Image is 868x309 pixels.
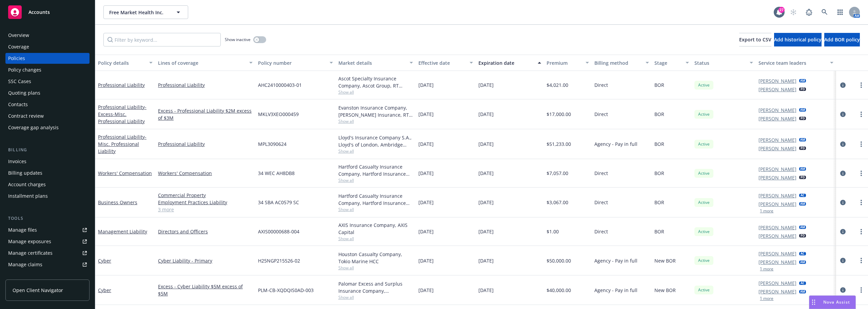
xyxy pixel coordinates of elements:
div: Billing updates [8,168,42,178]
button: Free Market Health Inc. [103,5,188,19]
span: Active [697,257,711,264]
a: Professional Liability [158,81,253,89]
span: $7,057.00 [547,170,568,177]
div: AXIS Insurance Company, AXIS Capital [338,221,413,236]
span: MKLV3XEO000459 [258,111,299,118]
a: [PERSON_NAME] [758,166,796,173]
a: circleInformation [839,228,847,236]
button: Lines of coverage [155,55,255,71]
span: Active [697,287,711,293]
span: BOR [654,111,664,118]
div: Hartford Casualty Insurance Company, Hartford Insurance Group [338,192,413,207]
div: Installment plans [8,191,48,201]
a: [PERSON_NAME] [758,279,796,287]
a: Invoices [5,156,90,167]
span: Add historical policy [774,36,822,43]
a: more [857,81,865,89]
span: $1.00 [547,228,559,235]
div: Drag to move [809,296,818,309]
span: New BOR [654,257,676,264]
span: 34 SBA AC0579 SC [258,199,299,206]
span: Show inactive [225,37,251,42]
span: $51,233.00 [547,140,571,148]
button: Service team leaders [756,55,836,71]
div: Palomar Excess and Surplus Insurance Company, [GEOGRAPHIC_DATA], Cowbell Cyber [338,280,413,294]
button: Export to CSV [739,33,771,46]
a: Professional Liability [158,140,253,148]
a: Manage files [5,225,90,235]
span: BOR [654,199,664,206]
span: Agency - Pay in full [594,140,637,148]
div: Overview [8,30,29,41]
a: Policy changes [5,64,90,75]
div: Manage exposures [8,236,51,247]
span: AHC2410000403-01 [258,81,302,89]
a: Overview [5,30,90,41]
a: Search [818,5,831,19]
span: Add BOR policy [824,36,860,43]
a: Billing updates [5,168,90,178]
span: Direct [594,199,608,206]
a: Account charges [5,179,90,190]
span: [DATE] [478,287,494,294]
button: Expiration date [476,55,544,71]
span: [DATE] [418,140,434,148]
span: Active [697,170,711,176]
span: Show all [338,177,413,183]
a: SSC Cases [5,76,90,87]
a: [PERSON_NAME] [758,192,796,199]
a: Professional Liability [98,82,145,88]
span: AXIS00000688-004 [258,228,299,235]
button: Status [692,55,756,71]
div: Evanston Insurance Company, [PERSON_NAME] Insurance, RT Specialty Insurance Services, LLC (RSG Sp... [338,104,413,118]
a: circleInformation [839,110,847,118]
a: Report a Bug [802,5,816,19]
a: Cyber Liability - Primary [158,257,253,264]
button: Market details [336,55,416,71]
button: 1 more [760,209,773,213]
span: Show all [338,148,413,154]
a: Workers' Compensation [158,170,253,177]
div: Market details [338,59,406,66]
a: [PERSON_NAME] [758,224,796,231]
a: Management Liability [98,228,147,235]
span: [DATE] [418,111,434,118]
span: - Misc. Professional Liability [98,134,146,154]
span: Show all [338,265,413,271]
span: [DATE] [418,81,434,89]
span: Active [697,111,711,117]
a: Business Owners [98,199,137,206]
a: Start snowing [787,5,800,19]
span: Active [697,82,711,88]
span: BOR [654,228,664,235]
a: more [857,198,865,207]
a: Manage BORs [5,271,90,282]
span: $4,021.00 [547,81,568,89]
a: [PERSON_NAME] [758,107,796,114]
a: circleInformation [839,286,847,294]
a: circleInformation [839,81,847,89]
span: Direct [594,81,608,89]
a: Contacts [5,99,90,110]
div: Lines of coverage [158,59,245,66]
button: Nova Assist [809,295,856,309]
a: Workers' Compensation [98,170,152,176]
div: Policy number [258,59,325,66]
span: Direct [594,170,608,177]
button: Billing method [592,55,652,71]
div: Policies [8,53,25,64]
a: [PERSON_NAME] [758,86,796,93]
a: [PERSON_NAME] [758,258,796,266]
span: [DATE] [478,257,494,264]
a: Quoting plans [5,88,90,98]
span: [DATE] [478,81,494,89]
div: Billing method [594,59,642,66]
a: Manage certificates [5,248,90,258]
a: circleInformation [839,140,847,148]
a: Accounts [5,3,90,22]
span: $17,000.00 [547,111,571,118]
span: Active [697,141,711,147]
div: Lloyd's Insurance Company S.A., Lloyd's of London, Ambridge Partners LLC [338,134,413,148]
span: [DATE] [418,228,434,235]
div: Policy changes [8,64,41,75]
